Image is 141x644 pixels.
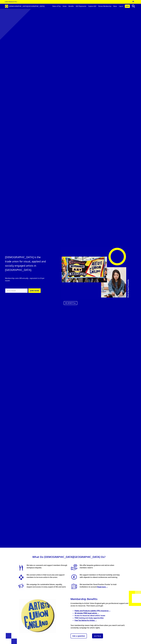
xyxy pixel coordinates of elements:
input: Your email [5,288,28,293]
a: Public and Products Liability (PPL) insurance → [75,610,110,612]
p: Your membership means help will be there when you need it and we’ll constantly campaign for artis... [71,624,131,629]
a: Ask a question [71,633,87,638]
a: Renew Membership [97,4,112,9]
a: Brand [DEMOGRAPHIC_DATA][GEOGRAPHIC_DATA] [4,4,46,9]
a: 30 minutes FREE legal advice → [75,612,99,614]
button: search [130,4,136,8]
a: Latest News:[DATE] → [5,1,18,3]
p: We launched the 'Good Practice Charter' to hold institutions to account. [69,583,122,590]
p: We support members in financial hardship and help with stipends to attend conferences and training. [69,574,122,581]
a: SEE BENEFITS [64,301,77,305]
p: Membership costs £48 annually – equivalent to £4 per month. [5,277,47,282]
a: Read more → [97,586,108,588]
p: A membership to Artists’ Union England gets you professional support and access to resources. Tha... [71,602,131,607]
a: Rates of Pay [51,4,62,9]
a: AUE Represents [75,4,87,9]
a: Benefits [68,4,75,9]
p: We take on casework and support members through workplace disputes. [16,564,69,571]
h2: Membership Benefits [71,597,131,601]
h1: [DEMOGRAPHIC_DATA] is the trade union for visual, applied and socially engaged artists in [GEOGRA... [5,255,47,272]
a: Join [125,5,130,8]
li: FREE training and study opportunities [75,617,131,619]
h2: What Do [DEMOGRAPHIC_DATA][GEOGRAPHIC_DATA] Do? [16,555,122,559]
a: Free Tax Advice for Artists → [75,619,97,621]
li: Access to resources about artists’ issues [75,614,131,617]
a: Home [62,4,68,9]
span: [DEMOGRAPHIC_DATA][GEOGRAPHIC_DATA] [9,5,45,7]
strong: Latest News: [5,1,13,3]
p: We connect artists in their local area and support members to be more active in the union. [16,574,69,581]
a: Explore AUE [87,4,97,9]
p: We campaign for sustainable futures, equality, respect and access in every aspect of life and work. [16,583,69,590]
a: Log in [118,4,124,9]
p: We offer bespoke guidance and advice when members need it. [69,564,122,571]
a: Join Now [92,633,103,638]
button: JOIN NOW [28,288,41,293]
a: News [112,4,118,9]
